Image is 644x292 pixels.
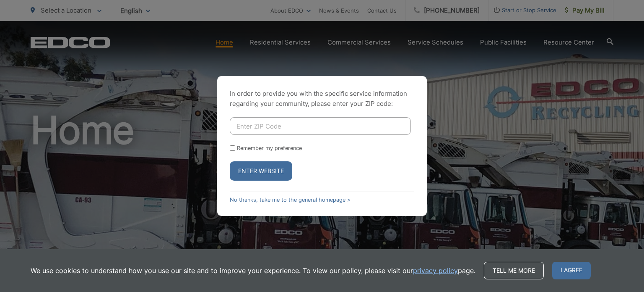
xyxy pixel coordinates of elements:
[552,262,591,279] span: I agree
[230,161,292,181] button: Enter Website
[230,197,351,203] a: No thanks, take me to the general homepage >
[31,266,475,276] p: We use cookies to understand how you use our site and to improve your experience. To view our pol...
[230,89,414,109] p: In order to provide you with the specific service information regarding your community, please en...
[237,145,302,151] label: Remember my preference
[230,117,411,135] input: Enter ZIP Code
[413,266,458,276] a: privacy policy
[484,262,544,279] a: Tell me more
